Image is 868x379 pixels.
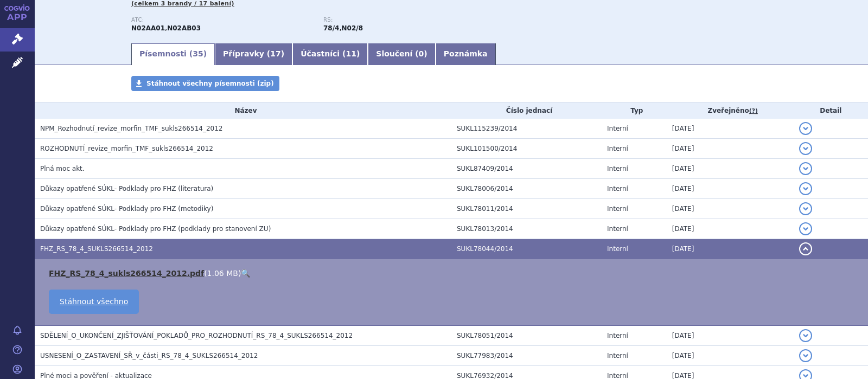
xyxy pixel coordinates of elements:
a: Přípravky (17) [215,43,292,65]
span: Interní [607,165,628,172]
td: SUKL101500/2014 [451,139,602,159]
td: SUKL78051/2014 [451,325,602,346]
td: [DATE] [667,219,794,239]
a: Sloučení (0) [368,43,435,65]
span: Interní [607,205,628,213]
a: FHZ_RS_78_4_sukls266514_2012.pdf [49,269,204,278]
span: 1.06 MB [207,269,238,278]
button: detail [799,349,812,362]
strong: FENTANYL [167,24,201,32]
span: ROZHODNUTÍ_revize_morfin_TMF_sukls266514_2012 [40,145,213,152]
button: detail [799,202,812,215]
span: Interní [607,332,628,339]
button: detail [799,242,812,255]
a: Písemnosti (35) [131,43,215,65]
strong: MORFIN [131,24,165,32]
a: Stáhnout všechno [49,290,139,314]
span: 11 [346,49,356,58]
th: Číslo jednací [451,102,602,119]
button: detail [799,142,812,155]
td: SUKL78011/2014 [451,199,602,219]
span: Interní [607,125,628,132]
th: Typ [602,102,667,119]
button: detail [799,329,812,342]
td: SUKL87409/2014 [451,159,602,179]
td: SUKL115239/2014 [451,119,602,139]
span: NPM_Rozhodnutí_revize_morfin_TMF_sukls266514_2012 [40,125,222,132]
td: [DATE] [667,239,794,259]
span: 35 [193,49,203,58]
li: ( ) [49,268,857,279]
span: Interní [607,145,628,152]
span: FHZ_RS_78_4_SUKLS266514_2012 [40,245,153,253]
strong: silné opioidy pro léčbu průlomové bolesti [323,24,339,32]
span: Interní [607,352,628,359]
span: Interní [607,185,628,192]
td: SUKL78006/2014 [451,179,602,199]
td: [DATE] [667,159,794,179]
span: USNESENÍ_O_ZASTAVENÍ_SŘ_v_části_RS_78_4_SUKLS266514_2012 [40,352,258,359]
span: SDĚLENÍ_O_UKONČENÍ_ZJIŠŤOVÁNÍ_POKLADŮ_PRO_ROZHODNUTÍ_RS_78_4_SUKLS266514_2012 [40,332,353,339]
button: detail [799,222,812,235]
span: Interní [607,245,628,253]
td: [DATE] [667,119,794,139]
th: Název [35,102,451,119]
a: Účastníci (11) [292,43,368,65]
td: [DATE] [667,179,794,199]
span: Stáhnout všechny písemnosti (zip) [146,80,274,87]
td: [DATE] [667,139,794,159]
a: 🔍 [241,269,250,278]
abbr: (?) [749,107,758,115]
button: detail [799,162,812,175]
button: detail [799,122,812,135]
td: SUKL78013/2014 [451,219,602,239]
th: Detail [794,102,868,119]
span: Interní [607,225,628,233]
span: Plná moc akt. [40,165,85,172]
td: [DATE] [667,325,794,346]
span: 0 [419,49,424,58]
td: SUKL77983/2014 [451,346,602,366]
strong: morfin, p.o. [342,24,363,32]
span: 17 [270,49,280,58]
div: , [131,17,323,33]
button: detail [799,182,812,195]
td: [DATE] [667,346,794,366]
span: Důkazy opatřené SÚKL- Podklady pro FHZ (metodiky) [40,205,213,213]
span: Důkazy opatřené SÚKL- Podklady pro FHZ (podklady pro stanovení ZU) [40,225,271,233]
p: ATC: [131,17,312,23]
a: Poznámka [436,43,496,65]
div: , [323,17,515,33]
p: RS: [323,17,505,23]
td: SUKL78044/2014 [451,239,602,259]
th: Zveřejněno [667,102,794,119]
span: Důkazy opatřené SÚKL- Podklady pro FHZ (literatura) [40,185,213,192]
a: Stáhnout všechny písemnosti (zip) [131,76,279,91]
td: [DATE] [667,199,794,219]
